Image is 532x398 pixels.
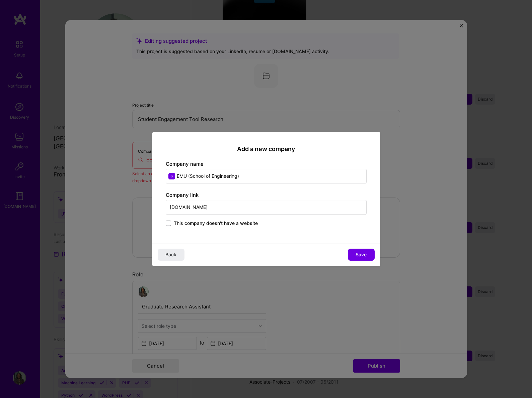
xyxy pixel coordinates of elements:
[356,251,367,258] span: Save
[166,169,367,183] input: Enter name
[166,192,199,198] label: Company link
[165,251,176,258] span: Back
[174,220,258,227] span: This company doesn't have a website
[166,200,367,215] input: Enter link
[348,249,375,261] button: Save
[166,161,204,167] label: Company name
[158,249,184,261] button: Back
[166,145,367,153] h2: Add a new company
